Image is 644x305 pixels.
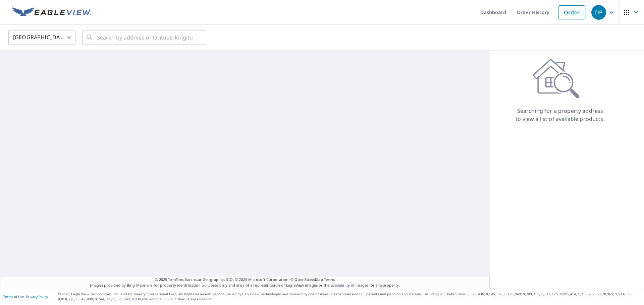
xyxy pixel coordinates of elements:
[3,295,48,299] p: |
[97,28,193,47] input: Search by address or latitude-longitude
[558,5,585,19] a: Order
[8,28,75,47] div: [GEOGRAPHIC_DATA]
[58,292,641,302] p: © 2025 Eagle View Technologies, Inc. and Pictometry International Corp. All Rights Reserved. Repo...
[294,277,323,282] a: OpenStreetMap
[3,294,24,299] a: Terms of Use
[155,277,335,283] span: © 2025 TomTom, Earthstar Geographics SIO, © 2025 Microsoft Corporation, ©
[26,294,48,299] a: Privacy Policy
[515,107,605,123] p: Searching for a property address to view a list of available products.
[324,277,335,282] a: Terms
[12,7,91,17] img: EV Logo
[591,5,606,20] div: DP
